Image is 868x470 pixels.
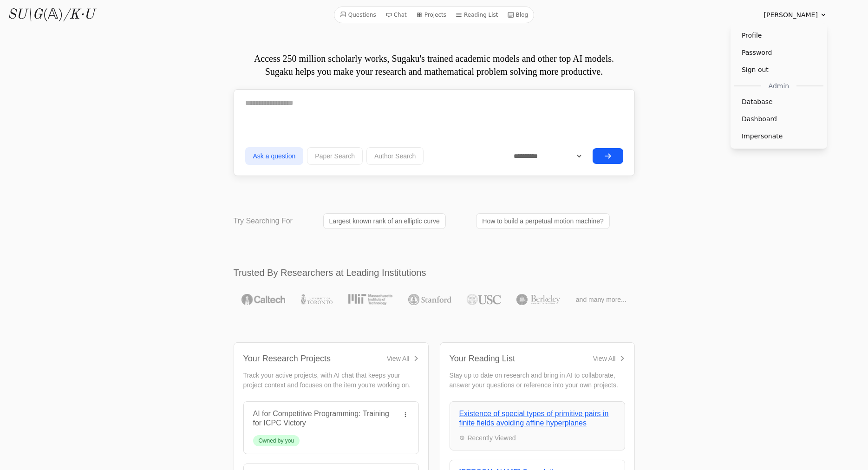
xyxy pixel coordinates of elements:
button: Paper Search [307,147,363,165]
a: View All [593,354,625,363]
img: Stanford [408,294,451,305]
img: USC [467,294,501,305]
button: Ask a question [245,147,304,165]
a: Dashboard [734,111,823,128]
h2: Trusted By Researchers at Leading Institutions [234,266,635,279]
a: Impersonate [734,128,823,145]
a: SU\G(𝔸)/K·U [7,7,94,23]
a: Reading List [452,9,502,21]
p: Try Searching For [234,215,293,227]
div: Admin [734,82,823,90]
p: Track your active projects, with AI chat that keeps your project context and focuses on the item ... [243,371,419,390]
a: Database [734,93,823,111]
a: Blog [504,9,532,21]
span: [PERSON_NAME] [764,10,818,20]
summary: [PERSON_NAME] [764,10,827,20]
img: Caltech [241,294,285,305]
div: View All [593,354,616,363]
i: /K·U [63,8,94,22]
div: Your Research Projects [243,352,331,365]
img: UC Berkeley [516,294,560,305]
button: Author Search [366,147,424,165]
a: Sign out [734,61,823,78]
a: Profile [734,27,823,44]
div: View All [387,354,410,363]
a: AI for Competitive Programming: Training for ICPC Victory [253,410,389,427]
a: Password [734,44,823,61]
span: and many more... [576,295,627,304]
p: Access 250 million scholarly works, Sugaku's trained academic models and other top AI models. Sug... [234,52,635,78]
a: Existence of special types of primitive pairs in finite fields avoiding affine hyperplanes [459,410,609,427]
img: MIT [348,294,392,305]
a: How to build a perpetual motion machine? [476,213,610,229]
p: Stay up to date on research and bring in AI to collaborate, answer your questions or reference in... [450,371,625,390]
a: Projects [412,9,450,21]
a: Largest known rank of an elliptic curve [323,213,446,229]
i: SU\G [7,8,43,22]
a: View All [387,354,419,363]
div: Your Reading List [450,352,515,365]
a: Chat [382,9,411,21]
div: Owned by you [259,437,294,444]
div: Recently Viewed [468,433,516,443]
a: Questions [336,9,380,21]
img: University of Toronto [301,294,333,305]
